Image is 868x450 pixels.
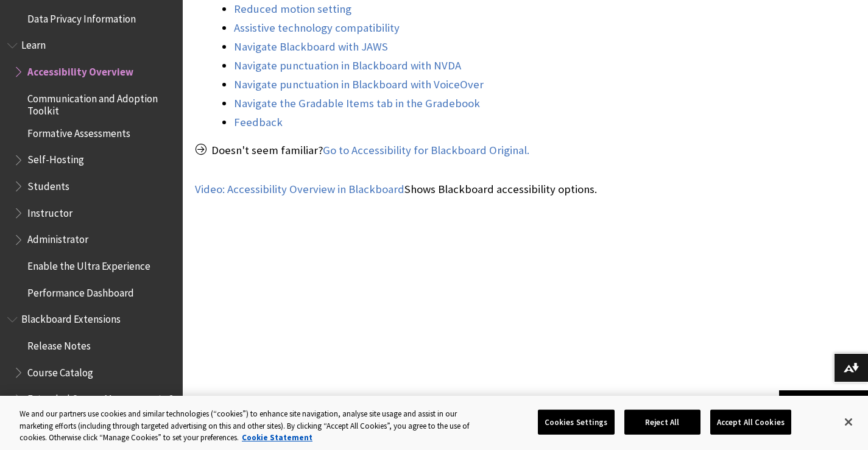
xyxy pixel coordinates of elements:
[27,150,84,166] span: Self-Hosting
[27,176,69,192] span: Students
[242,432,312,443] a: More information about your privacy, opens in a new tab
[19,408,478,444] div: We and our partners use cookies and similar technologies (“cookies”) to enhance site navigation, ...
[27,283,134,299] span: Performance Dashboard
[27,230,88,246] span: Administrator
[27,123,130,139] span: Formative Assessments
[27,256,150,272] span: Enable the Ultra Experience
[27,62,133,78] span: Accessibility Overview
[234,58,461,73] a: Navigate punctuation in Blackboard with NVDA
[779,390,868,413] a: Back to top
[195,181,676,197] p: Shows Blackboard accessibility options.
[27,203,72,219] span: Instructor
[195,142,676,158] p: Doesn't seem familiar?
[27,389,174,406] span: Extended Course Management v2
[710,409,791,435] button: Accept All Cookies
[234,115,283,130] a: Feedback
[27,9,136,25] span: Data Privacy Information
[7,35,175,303] nav: Book outline for Blackboard Learn Help
[538,409,615,435] button: Cookies Settings
[27,336,91,352] span: Release Notes
[234,96,480,111] a: Navigate the Gradable Items tab in the Gradebook
[835,409,862,435] button: Close
[234,21,400,35] a: Assistive technology compatibility
[21,309,121,326] span: Blackboard Extensions
[234,77,484,92] a: Navigate punctuation in Blackboard with VoiceOver
[234,40,388,54] a: Navigate Blackboard with JAWS
[195,182,404,197] a: Video: Accessibility Overview in Blackboard
[234,2,351,16] a: Reduced motion setting
[21,35,46,52] span: Learn
[27,362,93,379] span: Course Catalog
[27,88,174,117] span: Communication and Adoption Toolkit
[624,409,700,435] button: Reject All
[323,143,529,158] a: Go to Accessibility for Blackboard Original.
